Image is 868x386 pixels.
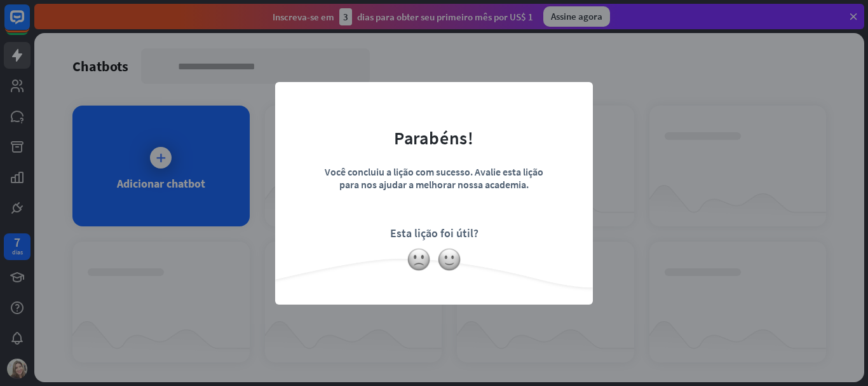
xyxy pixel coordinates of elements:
button: Abra o widget de bate-papo do LiveChat [10,5,48,43]
font: Você concluiu a lição com sucesso. Avalie esta lição para nos ajudar a melhorar nossa academia. [325,165,543,191]
font: Parabéns! [394,127,474,149]
font: Esta lição foi útil? [390,226,478,240]
img: rosto ligeiramente franzido [407,247,431,272]
img: rosto ligeiramente sorridente [437,247,461,272]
